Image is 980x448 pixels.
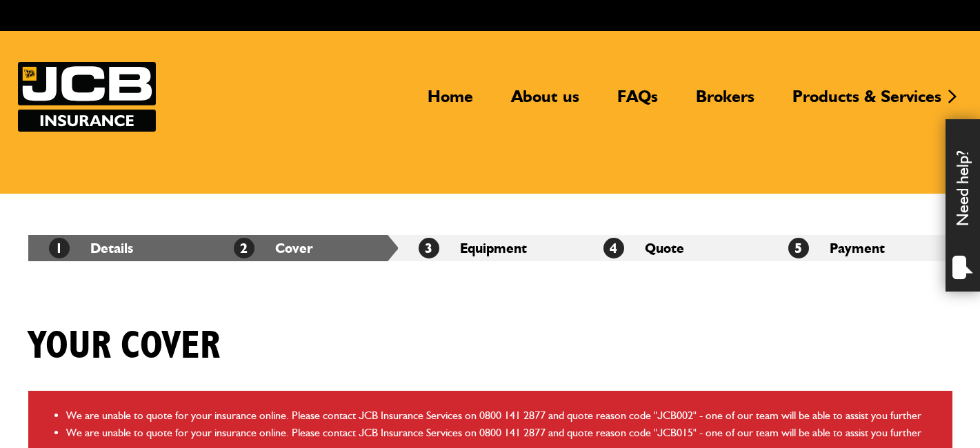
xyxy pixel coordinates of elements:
span: 4 [603,238,624,258]
li: Cover [213,235,398,261]
li: We are unable to quote for your insurance online. Please contact JCB Insurance Services on 0800 1... [66,407,942,425]
img: JCB Insurance Services logo [18,62,156,132]
li: Equipment [398,235,583,261]
a: Home [417,86,483,118]
li: Quote [583,235,768,261]
span: 1 [49,238,70,258]
a: About us [501,86,590,118]
a: FAQs [607,86,668,118]
a: Brokers [686,86,765,118]
li: We are unable to quote for your insurance online. Please contact JCB Insurance Services on 0800 1... [66,424,942,442]
span: 5 [788,238,809,258]
a: JCB Insurance Services [18,62,156,132]
h1: Your cover [28,323,220,369]
a: Products & Services [782,86,952,118]
div: Need help? [946,119,980,292]
a: 1Details [49,240,133,256]
span: 2 [234,238,254,258]
span: 3 [419,238,439,258]
li: Payment [768,235,952,261]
